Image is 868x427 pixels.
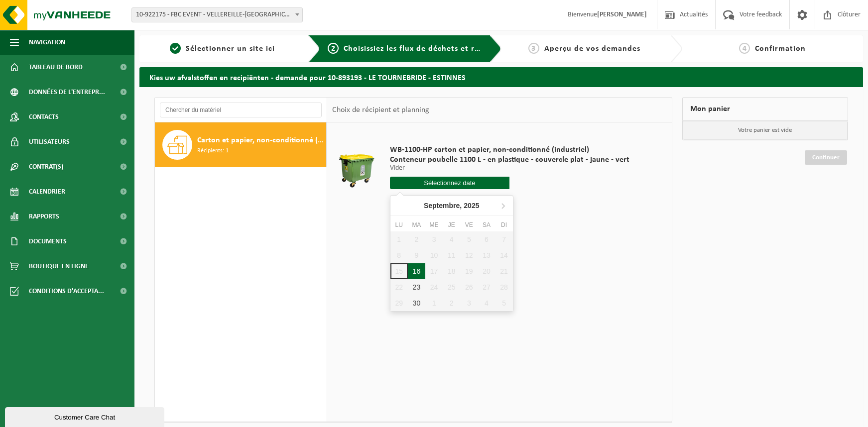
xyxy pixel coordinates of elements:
div: 16 [408,263,425,279]
span: Récipients: 1 [197,146,229,156]
input: Chercher du matériel [160,103,322,117]
span: 2 [328,43,339,54]
span: Utilisateurs [29,129,70,154]
span: 3 [528,43,539,54]
p: Vider [390,165,629,172]
span: 4 [739,43,750,54]
div: Choix de récipient et planning [327,98,434,122]
span: Confirmation [755,45,806,53]
div: 23 [408,279,425,295]
a: Continuer [805,150,847,165]
div: 30 [408,295,425,311]
span: 10-922175 - FBC EVENT - VELLEREILLE-LES-BRAYEUX [131,7,303,22]
span: Calendrier [29,179,65,204]
div: Je [443,220,460,230]
div: Di [496,220,513,230]
span: 1 [170,43,181,54]
span: Contacts [29,105,59,129]
span: 10-922175 - FBC EVENT - VELLEREILLE-LES-BRAYEUX [132,8,302,22]
span: Boutique en ligne [29,254,89,279]
i: 2025 [464,202,479,209]
span: Choisissiez les flux de déchets et récipients [344,45,509,53]
span: Rapports [29,204,59,229]
span: Aperçu de vos demandes [544,45,640,53]
div: Ma [408,220,425,230]
span: Conditions d'accepta... [29,279,104,304]
h2: Kies uw afvalstoffen en recipiënten - demande pour 10-893193 - LE TOURNEBRIDE - ESTINNES [139,67,863,87]
span: Conteneur poubelle 1100 L - en plastique - couvercle plat - jaune - vert [390,155,629,165]
button: Carton et papier, non-conditionné (industriel) Récipients: 1 [155,122,327,167]
span: Documents [29,229,67,254]
span: Sélectionner un site ici [186,45,275,53]
span: WB-1100-HP carton et papier, non-conditionné (industriel) [390,145,629,155]
div: Sa [478,220,495,230]
span: Contrat(s) [29,154,63,179]
a: 1Sélectionner un site ici [144,43,300,55]
div: Ve [460,220,478,230]
span: Tableau de bord [29,55,83,80]
div: Mon panier [682,97,848,121]
div: Lu [390,220,408,230]
iframe: chat widget [5,405,166,427]
strong: [PERSON_NAME] [597,11,647,18]
div: Me [425,220,443,230]
input: Sélectionnez date [390,177,510,189]
span: Navigation [29,30,65,55]
p: Votre panier est vide [683,121,848,140]
span: Carton et papier, non-conditionné (industriel) [197,134,324,146]
div: Septembre, [420,198,484,213]
span: Données de l'entrepr... [29,80,105,105]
